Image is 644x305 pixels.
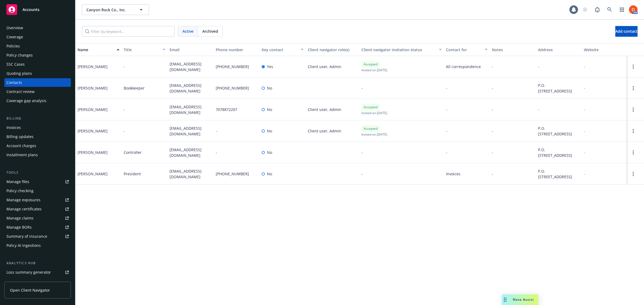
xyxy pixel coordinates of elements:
[361,47,436,53] div: Client navigator invitation status
[492,150,493,155] span: -
[124,64,125,69] span: -
[490,43,536,56] button: Notes
[170,83,211,94] span: [EMAIL_ADDRESS][DOMAIN_NAME]
[492,47,534,53] div: Notes
[617,4,627,15] a: Switch app
[446,150,447,155] span: -
[4,33,71,41] a: Coverage
[216,107,237,112] span: 7078872207
[170,125,211,137] span: [EMAIL_ADDRESS][DOMAIN_NAME]
[492,107,493,112] span: -
[124,128,125,134] span: -
[502,294,508,305] div: Drag to move
[538,83,580,94] span: P.O. [STREET_ADDRESS]
[4,24,71,32] a: Overview
[10,287,50,293] span: Open Client Navigator
[584,47,626,53] div: Website
[4,87,71,96] a: Contract review
[216,128,217,134] span: -
[167,43,214,56] button: Email
[6,33,23,41] div: Coverage
[202,28,218,34] span: Archived
[262,47,298,53] div: Key contact
[124,171,141,177] span: President
[4,170,71,175] div: Tools
[216,47,258,53] div: Phone number
[6,232,47,241] div: Summary of insurance
[446,107,447,112] span: -
[6,223,32,232] div: Manage BORs
[4,232,71,241] a: Summary of insurance
[4,261,71,266] div: Analytics hub
[4,60,71,69] a: SSC Cases
[630,149,636,156] a: Open options
[216,64,249,69] span: [PHONE_NUMBER]
[78,128,108,134] div: [PERSON_NAME]
[630,85,636,91] a: Open options
[446,85,447,91] span: -
[6,96,46,105] div: Coverage gap analysis
[538,125,580,137] span: P.O. [STREET_ADDRESS]
[6,196,41,204] div: Manage exposures
[4,214,71,222] a: Manage claims
[4,196,71,204] a: Manage exposures
[446,47,482,53] div: Contact for
[536,43,582,56] button: Address
[170,168,211,180] span: [EMAIL_ADDRESS][DOMAIN_NAME]
[4,177,71,186] a: Manage files
[364,126,378,131] span: Accepted
[4,132,71,141] a: Billing updates
[361,150,363,155] span: -
[6,151,38,159] div: Installment plans
[361,132,387,137] span: Invited on [DATE]
[6,78,22,87] div: Contacts
[492,64,493,69] span: -
[4,142,71,150] a: Account charges
[6,69,32,78] div: Quoting plans
[361,171,363,177] span: -
[6,123,21,132] div: Invoices
[170,47,211,53] div: Email
[6,205,42,213] div: Manage certificates
[4,51,71,59] a: Policy changes
[584,85,585,91] div: -
[306,43,359,56] button: Client navigator role(s)
[124,107,125,112] span: -
[259,43,306,56] button: Key contact
[4,151,71,159] a: Installment plans
[582,43,628,56] button: Website
[446,171,488,177] span: Invoices
[615,29,638,34] span: Add contact
[170,147,211,158] span: [EMAIL_ADDRESS][DOMAIN_NAME]
[630,106,636,113] a: Open options
[4,96,71,105] a: Coverage gap analysis
[267,128,272,134] span: No
[308,64,341,69] span: Client user, Admin
[629,5,638,14] img: photo
[23,8,39,12] span: Accounts
[124,150,142,155] span: Controller
[538,64,539,69] span: -
[361,85,363,91] span: -
[267,107,272,112] span: No
[82,26,175,37] input: Filter by keyword...
[216,171,249,177] span: [PHONE_NUMBER]
[492,171,493,177] span: -
[4,116,71,121] div: Billing
[580,4,590,15] a: Start snowing
[267,64,273,69] span: Yes
[4,223,71,232] a: Manage BORs
[615,26,638,37] button: Add contact
[6,51,33,59] div: Policy changes
[4,123,71,132] a: Invoices
[359,43,444,56] button: Client navigator invitation status
[6,42,20,50] div: Policies
[4,241,71,250] a: Policy AI ingestions
[86,7,133,13] span: Canyon Rock Co., Inc.
[6,187,34,195] div: Policy checking
[6,177,29,186] div: Manage files
[584,171,585,177] div: -
[267,150,272,155] span: No
[4,42,71,50] a: Policies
